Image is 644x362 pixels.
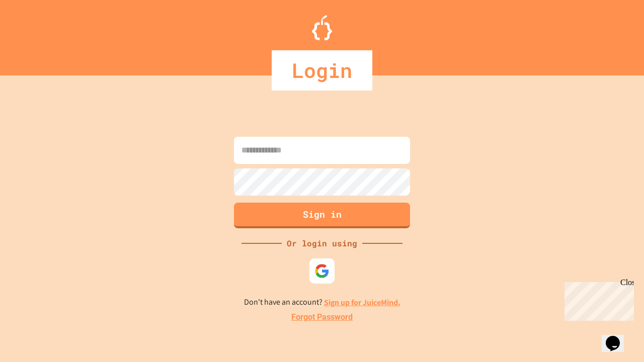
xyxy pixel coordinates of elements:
a: Forgot Password [291,311,353,323]
iframe: chat widget [560,278,634,321]
div: Or login using [282,237,362,249]
iframe: chat widget [602,322,634,352]
img: Logo.svg [312,15,332,40]
button: Sign in [234,203,410,228]
a: Sign up for JuiceMind. [324,297,400,308]
p: Don't have an account? [244,296,400,309]
div: Login [272,50,372,90]
div: Chat with us now!Close [4,4,69,64]
img: google-icon.svg [314,263,330,279]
